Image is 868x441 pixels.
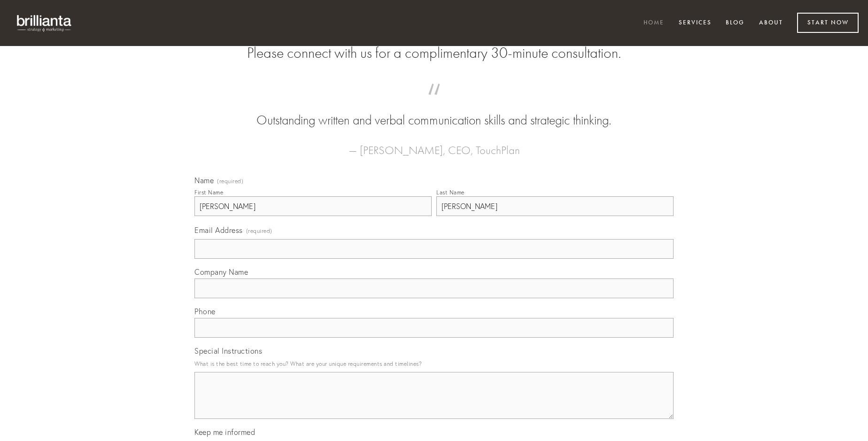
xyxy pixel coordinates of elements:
[194,44,674,62] h2: Please connect with us for a complimentary 30-minute consultation.
[209,93,659,130] blockquote: Outstanding written and verbal communication skills and strategic thinking.
[9,9,80,37] img: brillianta - research, strategy, marketing
[209,93,659,111] span: “
[637,15,670,31] a: Home
[753,15,789,31] a: About
[194,267,248,277] span: Company Name
[217,178,243,184] span: (required)
[194,225,243,235] span: Email Address
[194,307,216,316] span: Phone
[720,15,751,31] a: Blog
[246,224,272,237] span: (required)
[209,130,659,160] figcaption: — [PERSON_NAME], CEO, TouchPlan
[194,427,255,437] span: Keep me informed
[797,13,859,33] a: Start Now
[436,189,465,196] div: Last Name
[194,346,262,356] span: Special Instructions
[673,15,718,31] a: Services
[194,357,674,370] p: What is the best time to reach you? What are your unique requirements and timelines?
[194,176,214,185] span: Name
[194,189,223,196] div: First Name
